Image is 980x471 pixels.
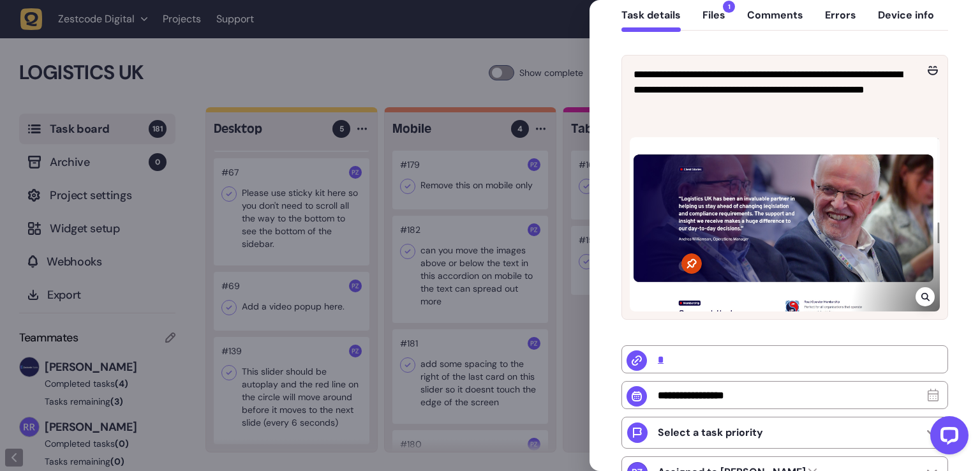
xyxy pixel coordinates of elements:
[621,9,681,32] button: Task details
[920,411,974,465] iframe: LiveChat chat widget
[658,426,763,439] p: Select a task priority
[747,9,803,32] button: Comments
[878,9,934,32] button: Device info
[723,1,735,13] span: 1
[825,9,856,32] button: Errors
[702,9,725,32] button: Files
